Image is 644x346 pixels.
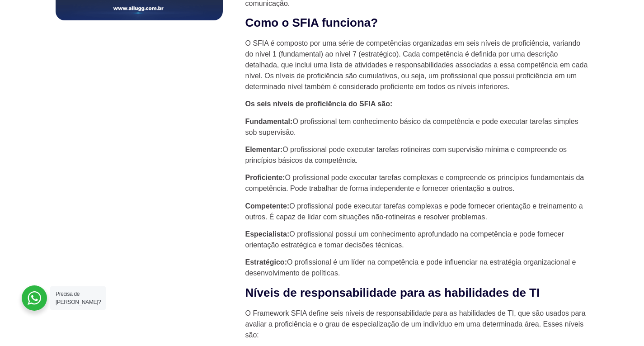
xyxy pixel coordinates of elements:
strong: Os seis níveis de proficiência do SFIA são: [245,100,393,108]
span: Precisa de [PERSON_NAME]? [56,291,101,305]
strong: Fundamental: [245,118,293,125]
p: O profissional é um líder na competência e pode influenciar na estratégia organizacional e desenv... [245,257,589,279]
strong: Estratégico: [245,258,287,266]
p: O Framework SFIA define seis níveis de responsabilidade para as habilidades de TI, que são usados... [245,308,589,341]
p: O profissional pode executar tarefas complexas e pode fornecer orientação e treinamento a outros.... [245,201,589,223]
p: O profissional possui um conhecimento aprofundado na competência e pode fornecer orientação estra... [245,229,589,251]
strong: Proficiente: [245,174,285,181]
iframe: Chat Widget [599,303,644,346]
p: O SFIA é composto por uma série de competências organizadas em seis níveis de proficiência, varia... [245,38,589,92]
p: O profissional pode executar tarefas complexas e compreende os princípios fundamentais da competê... [245,172,589,194]
h2: Níveis de responsabilidade para as habilidades de TI [245,285,589,301]
strong: Elementar: [245,146,283,153]
p: O profissional pode executar tarefas rotineiras com supervisão mínima e compreende os princípios ... [245,144,589,166]
strong: Competente: [245,202,290,210]
h2: Como o SFIA funciona? [245,15,589,31]
div: Widget de chat [599,303,644,346]
strong: Especialista: [245,230,290,238]
p: O profissional tem conhecimento básico da competência e pode executar tarefas simples sob supervi... [245,116,589,138]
